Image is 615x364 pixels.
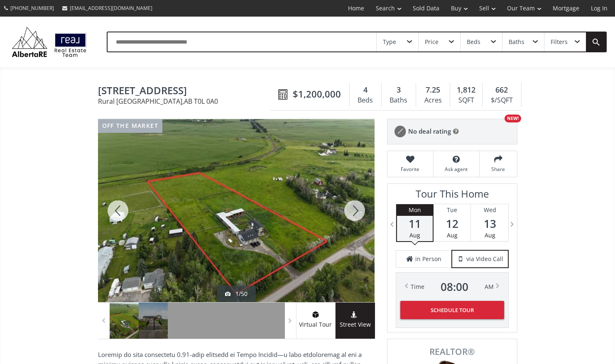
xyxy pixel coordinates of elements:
[10,5,54,12] span: [PHONE_NUMBER]
[392,166,429,173] span: Favorite
[397,204,433,216] div: Mon
[225,290,247,298] div: 1/50
[457,85,475,95] span: 1,812
[311,311,320,318] img: virtual tour icon
[98,119,375,302] div: 113150 2453 Drive East Rural Foothills County, AB T0L 0A0 - Photo 1 of 50
[487,94,517,107] div: $/SQFT
[408,127,451,136] span: No deal rating
[420,94,446,107] div: Acres
[505,115,521,122] div: NEW!
[420,85,446,95] div: 7.25
[336,320,375,330] span: Street View
[296,303,336,339] a: virtual tour iconVirtual Tour
[400,301,504,319] button: Schedule Tour
[293,88,341,100] span: $1,200,000
[441,281,468,293] span: 08 : 00
[98,98,274,105] span: Rural [GEOGRAPHIC_DATA] , AB T0L 0A0
[447,231,458,239] span: Aug
[409,231,420,239] span: Aug
[487,85,517,95] div: 662
[509,39,524,45] div: Baths
[438,166,475,173] span: Ask agent
[471,218,508,230] span: 13
[466,255,503,263] span: via Video Call
[467,39,480,45] div: Beds
[386,85,412,95] div: 3
[397,218,433,230] span: 11
[471,204,508,216] div: Wed
[396,188,509,204] h3: Tour This Home
[98,119,163,133] div: off the market
[397,347,508,356] span: REALTOR®
[98,85,274,98] span: 113150 2453 Drive East
[484,166,513,173] span: Share
[70,5,152,12] span: [EMAIL_ADDRESS][DOMAIN_NAME]
[392,123,408,140] img: rating icon
[296,320,335,330] span: Virtual Tour
[434,218,470,230] span: 12
[434,204,470,216] div: Tue
[411,281,494,293] div: Time AM
[383,39,396,45] div: Type
[551,39,568,45] div: Filters
[485,231,495,239] span: Aug
[454,94,478,107] div: SQFT
[8,25,90,59] img: Logo
[386,94,412,107] div: Baths
[354,94,377,107] div: Beds
[354,85,377,95] div: 4
[425,39,439,45] div: Price
[415,255,441,263] span: in Person
[58,0,157,16] a: [EMAIL_ADDRESS][DOMAIN_NAME]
